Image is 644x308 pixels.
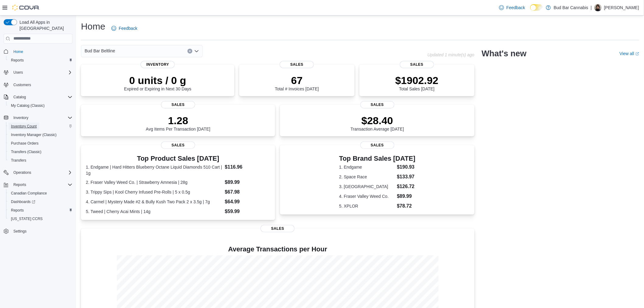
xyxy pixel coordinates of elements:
span: Reports [9,57,72,64]
svg: External link [635,52,639,56]
span: Reports [13,182,26,187]
button: Users [1,68,75,77]
dt: 1. Endgame [339,164,394,170]
span: Sales [360,101,394,108]
span: Sales [161,142,195,149]
a: Customers [11,81,33,89]
dt: 5. Tweed | Cherry Acai Mints | 14g [86,208,222,215]
span: Inventory Manager (Classic) [11,132,57,137]
span: Reports [11,58,24,63]
a: Feedback [497,2,527,14]
button: Clear input [187,49,192,54]
button: Transfers (Classic) [6,148,75,156]
button: Customers [1,80,75,89]
button: Home [1,47,75,56]
a: [US_STATE] CCRS [9,215,45,222]
dd: $133.97 [397,173,415,180]
dt: 4. Carmel | Mystery Made #2 & Bully Kush Two Pack 2 x 3.5g | 7g [86,199,222,205]
dd: $67.98 [225,188,271,196]
span: Purchase Orders [9,140,72,147]
span: Catalog [13,95,26,100]
button: Operations [11,169,34,176]
span: Transfers [9,157,72,164]
dd: $116.96 [225,163,271,171]
span: Canadian Compliance [11,191,47,196]
span: Feedback [119,25,137,31]
span: Washington CCRS [9,215,72,222]
a: Dashboards [9,198,38,205]
button: Inventory Manager (Classic) [6,131,75,139]
dd: $64.99 [225,198,271,205]
dt: 2. Fraser Valley Weed Co. | Strawberry Amnesia | 28g [86,179,222,185]
span: Users [13,70,23,75]
div: Total Sales [DATE] [395,74,439,91]
span: Inventory Manager (Classic) [9,131,72,138]
a: Purchase Orders [9,140,41,147]
span: Dashboards [9,198,72,205]
a: Reports [9,57,26,64]
h1: Home [81,20,105,33]
span: Reports [11,181,72,188]
span: Customers [13,82,31,87]
span: Operations [13,170,31,175]
span: My Catalog (Classic) [9,102,72,109]
button: Reports [1,180,75,189]
div: Avg Items Per Transaction [DATE] [146,114,210,131]
dt: 3. Trippy Sips | Kool Cherry Infused Pre-Rolls | 5 x 0.5g [86,189,222,195]
a: Inventory Count [9,123,39,130]
span: Transfers (Classic) [9,148,72,156]
span: Sales [360,142,394,149]
button: [US_STATE] CCRS [6,215,75,223]
span: Transfers [11,158,26,163]
span: Purchase Orders [11,141,39,146]
dt: 1. Endgame | Hard Hitters Blueberry Octane Liquid Diamonds 510 Cart | 1g [86,164,222,176]
a: Feedback [109,22,140,34]
p: $1902.92 [395,74,439,86]
p: 1.28 [146,114,210,127]
button: Inventory [11,114,31,121]
span: Reports [9,207,72,214]
button: Users [11,69,25,76]
span: Inventory [13,115,28,120]
dt: 4. Fraser Valley Weed Co. [339,193,394,199]
button: Operations [1,168,75,177]
span: Settings [11,227,72,235]
dd: $59.99 [225,208,271,215]
button: Catalog [11,93,28,101]
input: Dark Mode [530,4,543,11]
div: Expired or Expiring in Next 30 Days [124,74,191,91]
a: Home [11,48,26,55]
img: Cova [12,5,40,11]
a: My Catalog (Classic) [9,102,47,109]
a: Inventory Manager (Classic) [9,131,59,138]
button: Purchase Orders [6,139,75,148]
button: Reports [6,56,75,65]
span: Sales [261,225,295,232]
p: Updated 1 minute(s) ago [428,52,474,57]
p: 67 [275,74,319,86]
span: Feedback [506,5,525,11]
span: Transfers (Classic) [11,149,41,154]
span: Reports [11,208,24,213]
h2: What's new [482,49,527,58]
nav: Complex example [4,45,72,252]
a: Dashboards [6,198,75,206]
p: 0 units / 0 g [124,74,191,86]
button: Canadian Compliance [6,189,75,198]
a: Transfers [9,157,29,164]
button: Inventory Count [6,122,75,131]
dd: $78.72 [397,202,415,210]
button: My Catalog (Classic) [6,101,75,110]
button: Inventory [1,114,75,122]
button: Open list of options [194,49,199,54]
h4: Average Transactions per Hour [86,246,470,253]
a: Canadian Compliance [9,190,49,197]
button: Reports [11,181,29,188]
span: Sales [400,61,434,68]
span: Operations [11,169,72,176]
p: $28.40 [351,114,404,127]
button: Reports [6,206,75,215]
span: Bud Bar Beltline [85,47,115,54]
button: Catalog [1,93,75,101]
